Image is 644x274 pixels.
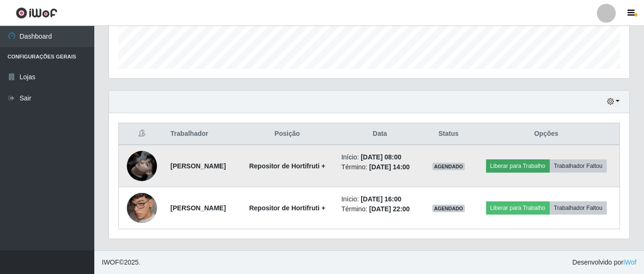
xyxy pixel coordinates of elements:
time: [DATE] 22:00 [369,205,410,213]
time: [DATE] 14:00 [369,163,410,171]
strong: [PERSON_NAME] [171,204,226,212]
strong: [PERSON_NAME] [171,162,226,170]
span: AGENDADO [432,205,465,212]
button: Trabalhador Faltou [550,201,607,215]
th: Opções [473,123,619,145]
img: 1750963256706.jpeg [127,139,157,193]
a: iWof [623,258,636,266]
li: Início: [341,152,419,162]
th: Posição [239,123,336,145]
span: AGENDADO [432,163,465,170]
time: [DATE] 08:00 [361,153,401,161]
th: Trabalhador [165,123,239,145]
strong: Repositor de Hortifruti + [249,162,325,170]
img: 1750962994048.jpeg [127,181,157,235]
button: Liberar para Trabalho [486,159,550,173]
span: © 2025 . [102,257,140,267]
button: Liberar para Trabalho [486,201,550,215]
li: Início: [341,194,419,204]
button: Trabalhador Faltou [550,159,607,173]
strong: Repositor de Hortifruti + [249,204,325,212]
time: [DATE] 16:00 [361,195,401,203]
img: CoreUI Logo [16,7,58,19]
li: Término: [341,204,419,214]
th: Data [336,123,424,145]
span: Desenvolvido por [572,257,636,267]
span: IWOF [102,258,119,266]
th: Status [424,123,473,145]
li: Término: [341,162,419,172]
